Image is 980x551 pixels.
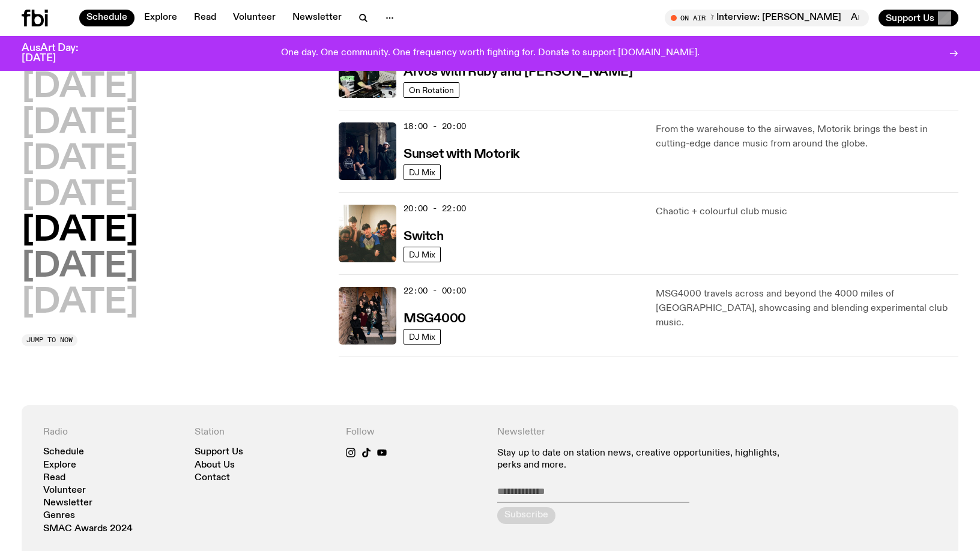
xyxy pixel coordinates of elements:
a: Genres [43,511,75,520]
a: Volunteer [43,486,86,495]
span: DJ Mix [409,250,435,259]
button: [DATE] [22,250,138,284]
button: Support Us [879,10,958,26]
a: Schedule [43,448,84,457]
span: 20:00 - 22:00 [404,203,466,214]
span: DJ Mix [409,332,435,341]
h4: Station [195,427,331,438]
a: Newsletter [43,499,92,508]
p: Chaotic + colourful club music [656,205,958,219]
a: About Us [195,461,235,470]
h4: Follow [346,427,483,438]
a: DJ Mix [404,329,441,345]
p: Stay up to date on station news, creative opportunities, highlights, perks and more. [497,448,785,471]
img: A warm film photo of the switch team sitting close together. from left to right: Cedar, Lau, Sand... [339,205,396,262]
button: Jump to now [22,334,77,346]
button: [DATE] [22,143,138,176]
a: Arvos with Ruby and [PERSON_NAME] [404,64,632,79]
h3: Sunset with Motorik [404,148,519,161]
span: 22:00 - 00:00 [404,285,466,297]
a: Support Us [195,448,243,457]
a: On Rotation [404,82,459,98]
button: [DATE] [22,286,138,320]
h3: MSG4000 [404,313,466,325]
span: 18:00 - 20:00 [404,121,466,132]
a: Explore [137,10,184,26]
h3: Arvos with Ruby and [PERSON_NAME] [404,66,632,79]
a: Volunteer [226,10,283,26]
a: Read [43,474,65,483]
a: SMAC Awards 2024 [43,525,133,534]
a: Read [187,10,223,26]
a: Sunset with Motorik [404,146,519,161]
button: [DATE] [22,107,138,140]
h4: Newsletter [497,427,785,438]
span: Support Us [886,13,934,23]
a: Contact [195,474,230,483]
span: On Rotation [409,85,454,94]
a: DJ Mix [404,164,441,180]
span: DJ Mix [409,167,435,176]
a: DJ Mix [404,247,441,262]
button: Subscribe [497,507,555,524]
button: On AirArvos with [PERSON_NAME] ✩ Interview: [PERSON_NAME]Arvos with [PERSON_NAME] ✩ Interview: [P... [665,10,869,26]
a: Explore [43,461,76,470]
button: [DATE] [22,214,138,248]
h3: Switch [404,230,443,243]
p: From the warehouse to the airwaves, Motorik brings the best in cutting-edge dance music from arou... [656,122,958,151]
a: Newsletter [285,10,349,26]
h4: Radio [43,427,180,438]
p: MSG4000 travels across and beyond the 4000 miles of [GEOGRAPHIC_DATA], showcasing and blending ex... [656,287,958,330]
button: [DATE] [22,71,138,104]
a: Switch [404,228,443,243]
a: MSG4000 [404,310,466,325]
button: [DATE] [22,179,138,212]
h3: AusArt Day: [DATE] [22,43,98,64]
a: Schedule [79,10,135,26]
span: Jump to now [26,337,73,343]
p: One day. One community. One frequency worth fighting for. Donate to support [DOMAIN_NAME]. [281,48,700,59]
